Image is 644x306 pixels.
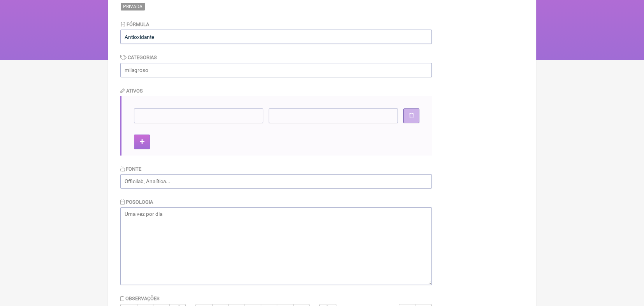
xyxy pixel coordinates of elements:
input: milagroso [120,63,432,77]
label: Fonte [120,166,141,172]
label: Fórmula [120,21,149,27]
label: Observações [120,296,160,301]
input: Elixir da vida [120,30,432,44]
input: Officilab, Analítica... [120,174,432,189]
span: Privada [120,2,145,11]
label: Posologia [120,199,153,205]
label: Categorias [120,54,157,60]
label: Ativos [120,88,143,94]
